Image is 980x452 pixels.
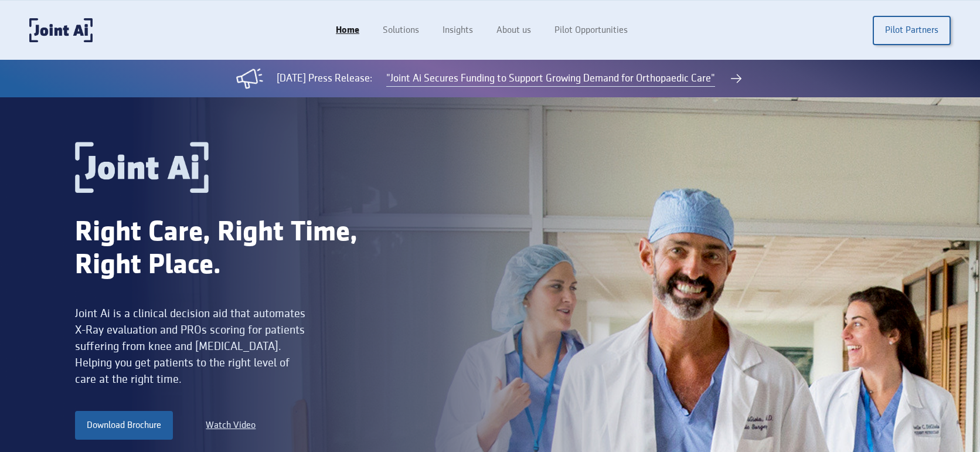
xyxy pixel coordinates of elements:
[206,419,256,433] a: Watch Video
[371,19,431,42] a: Solutions
[29,18,93,42] a: home
[485,19,543,42] a: About us
[386,71,715,87] a: "Joint Ai Secures Funding to Support Growing Demand for Orthopaedic Care"
[277,71,372,86] div: [DATE] Press Release:
[543,19,639,42] a: Pilot Opportunities
[873,16,951,45] a: Pilot Partners
[75,216,409,282] div: Right Care, Right Time, Right Place.
[431,19,485,42] a: Insights
[75,411,173,439] a: Download Brochure
[75,305,309,388] div: Joint Ai is a clinical decision aid that automates X-Ray evaluation and PROs scoring for patients...
[324,19,371,42] a: Home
